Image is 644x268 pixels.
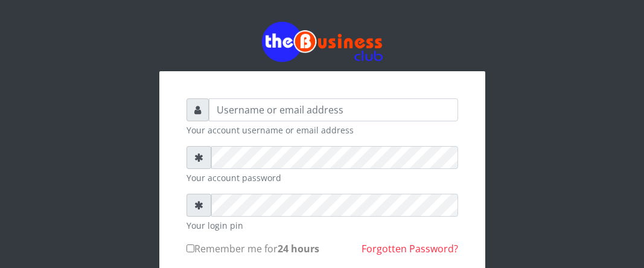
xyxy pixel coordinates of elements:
[187,171,458,184] small: Your account password
[209,98,458,121] input: Username or email address
[362,242,458,255] a: Forgotten Password?
[187,219,458,232] small: Your login pin
[187,124,458,136] small: Your account username or email address
[187,241,319,256] label: Remember me for
[278,242,319,255] b: 24 hours
[187,244,194,252] input: Remember me for24 hours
